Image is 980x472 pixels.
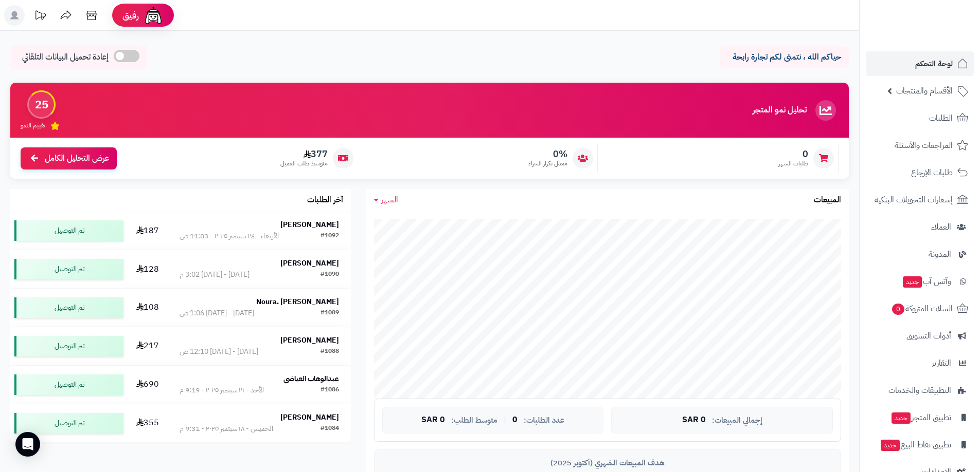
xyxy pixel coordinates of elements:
div: #1088 [320,347,339,357]
a: طلبات الإرجاع [866,160,974,185]
a: الطلبات [866,106,974,130]
a: الشهر [374,194,398,206]
td: 690 [128,366,168,404]
span: | [504,416,506,424]
span: 377 [280,148,328,160]
span: طلبات الإرجاع [911,165,953,180]
a: التطبيقات والخدمات [866,378,974,403]
span: لوحة التحكم [915,56,953,71]
h3: المبيعات [814,196,841,205]
a: تطبيق المتجرجديد [866,405,974,430]
h3: تحليل نمو المتجر [753,106,807,115]
span: 0 [512,416,518,425]
span: الشهر [381,194,398,206]
span: 0 SAR [421,416,445,425]
span: جديد [881,440,900,451]
div: [DATE] - [DATE] 3:02 م [180,270,250,280]
img: ai-face.png [143,5,164,26]
span: متوسط الطلب: [451,416,497,425]
div: تم التوصيل [14,297,123,318]
div: #1086 [320,385,339,395]
span: 0 SAR [682,416,706,425]
div: Open Intercom Messenger [15,432,40,457]
span: التقارير [932,356,951,370]
span: 0% [528,148,567,160]
a: أدوات التسويق [866,324,974,348]
div: الأحد - ٢١ سبتمبر ٢٠٢٥ - 9:19 م [180,385,264,395]
a: عرض التحليل الكامل [21,147,117,169]
span: متوسط طلب العميل [280,159,328,168]
div: #1084 [320,424,339,434]
div: تم التوصيل [14,413,123,433]
span: عدد الطلبات: [524,416,564,425]
span: عرض التحليل الكامل [45,153,109,164]
span: تطبيق نقاط البيع [880,438,951,452]
strong: [PERSON_NAME] [280,335,339,346]
span: جديد [903,276,922,288]
strong: [PERSON_NAME] [280,412,339,423]
span: المراجعات والأسئلة [895,138,953,153]
span: الطلبات [929,111,953,125]
div: تم التوصيل [14,220,123,241]
strong: Noura. [PERSON_NAME] [256,296,339,307]
div: تم التوصيل [14,259,123,279]
div: #1090 [320,270,339,280]
span: إعادة تحميل البيانات التلقائي [22,51,109,63]
span: 0 [892,304,905,315]
div: [DATE] - [DATE] 12:10 ص [180,347,258,357]
img: logo-2.png [910,23,970,45]
td: 128 [128,250,168,288]
span: تطبيق المتجر [890,410,951,425]
span: وآتس آب [902,274,951,289]
span: معدل تكرار الشراء [528,159,567,168]
span: المدونة [929,247,951,261]
a: المراجعات والأسئلة [866,133,974,158]
a: المدونة [866,242,974,267]
a: لوحة التحكم [866,51,974,76]
a: العملاء [866,215,974,239]
span: تقييم النمو [21,121,45,130]
span: رفيق [122,9,139,22]
strong: [PERSON_NAME] [280,219,339,230]
div: الأربعاء - ٢٤ سبتمبر ٢٠٢٥ - 11:03 ص [180,231,279,241]
span: إشعارات التحويلات البنكية [875,193,953,207]
td: 355 [128,404,168,442]
strong: [PERSON_NAME] [280,258,339,269]
span: التطبيقات والخدمات [888,383,951,398]
a: تطبيق نقاط البيعجديد [866,432,974,457]
div: الخميس - ١٨ سبتمبر ٢٠٢٥ - 9:31 م [180,424,273,434]
div: [DATE] - [DATE] 1:06 ص [180,308,254,318]
span: طلبات الشهر [778,159,808,168]
span: أدوات التسويق [906,329,951,343]
div: تم التوصيل [14,336,123,356]
a: التقارير [866,351,974,375]
div: #1089 [320,308,339,318]
td: 217 [128,327,168,365]
a: إشعارات التحويلات البنكية [866,187,974,212]
span: إجمالي المبيعات: [712,416,762,425]
a: السلات المتروكة0 [866,296,974,321]
span: السلات المتروكة [891,301,953,316]
span: 0 [778,148,808,160]
span: العملاء [931,220,951,234]
td: 108 [128,289,168,327]
div: #1092 [320,231,339,241]
h3: آخر الطلبات [307,196,343,205]
span: الأقسام والمنتجات [896,84,953,98]
strong: عبدالوهاب العياضي [283,373,339,384]
a: وآتس آبجديد [866,269,974,294]
span: جديد [892,412,911,424]
a: تحديثات المنصة [27,5,53,28]
div: تم التوصيل [14,374,123,395]
td: 187 [128,212,168,250]
div: هدف المبيعات الشهري (أكتوبر 2025) [382,458,833,468]
p: حياكم الله ، نتمنى لكم تجارة رابحة [728,51,841,63]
